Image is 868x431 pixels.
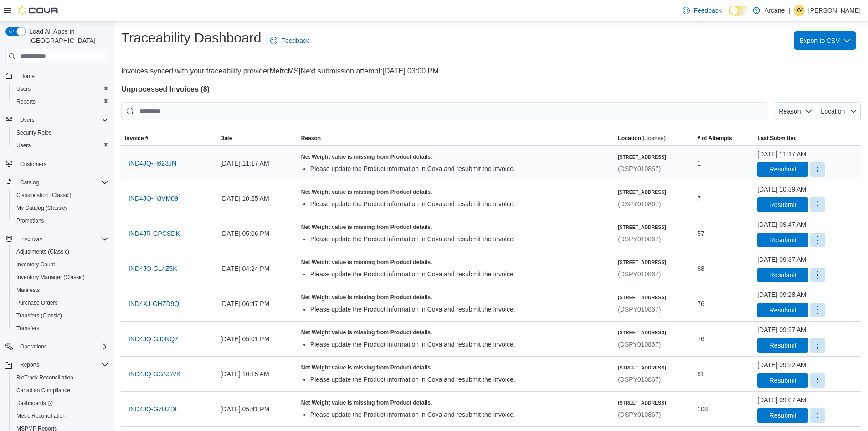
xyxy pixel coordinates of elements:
span: Inventory [20,235,42,243]
div: [DATE] 05:01 PM [216,330,297,348]
button: Metrc Reconciliation [9,410,112,422]
span: Adjustments (Classic) [16,248,69,255]
input: This is a search bar. After typing your query, hit enter to filter the results lower in the page. [121,102,767,120]
button: IND4JQ-GGNSVK [125,365,184,383]
h1: Traceability Dashboard [121,29,261,47]
button: Users [16,114,38,125]
span: Customers [16,158,108,170]
div: [DATE] 09:07 AM [757,395,806,405]
span: Users [13,83,108,94]
a: Feedback [679,1,725,20]
span: 76 [697,333,704,344]
span: Operations [20,343,47,350]
p: [PERSON_NAME] [808,5,861,16]
span: (DSPY010867) [618,306,661,313]
button: Reason [775,102,816,120]
div: Please update the Product information in Cova and resubmit the Invoice. [310,410,611,419]
h5: Net Weight value is missing from Product details. [301,259,611,266]
h6: [STREET_ADDRESS] [618,294,666,301]
span: Users [20,116,34,124]
img: Cova [18,6,59,15]
button: More [810,268,825,282]
h6: [STREET_ADDRESS] [618,259,666,266]
button: Resubmit [757,408,808,423]
p: Invoices synced with your traceability provider MetrcMS | [DATE] 03:00 PM [121,66,861,77]
span: Next submission attempt: [301,67,383,75]
button: Customers [2,157,112,171]
span: (DSPY010867) [618,235,661,243]
div: Please update the Product information in Cova and resubmit the Invoice. [310,234,611,244]
button: Security Roles [9,126,112,139]
span: Metrc Reconciliation [13,410,108,421]
span: IND4JQ-GL4Z5K [128,264,177,273]
button: Home [2,69,112,82]
span: (DSPY010867) [618,200,661,208]
p: | [788,5,790,16]
span: Location [821,108,845,115]
span: Dashboards [16,400,53,407]
a: Purchase Orders [13,297,62,308]
button: IND4JR-GPCSDK [125,224,184,243]
button: Adjustments (Classic) [9,245,112,258]
button: Inventory Manager (Classic) [9,271,112,284]
div: [DATE] 05:06 PM [216,224,297,243]
a: My Catalog (Classic) [13,203,71,213]
h6: [STREET_ADDRESS] [618,153,666,161]
span: (DSPY010867) [618,376,661,383]
span: 76 [697,298,704,309]
button: Transfers [9,322,112,335]
span: 108 [697,404,708,415]
button: Resubmit [757,303,808,317]
input: Dark Mode [729,6,748,16]
button: IND4JQ-GJ0NQ7 [125,330,182,348]
h5: Net Weight value is missing from Product details. [301,153,611,161]
span: Resubmit [770,306,796,315]
span: 81 [697,369,704,379]
button: Resubmit [757,197,808,212]
button: Manifests [9,284,112,296]
div: [DATE] 11:17 AM [216,154,297,172]
div: [DATE] 10:39 AM [757,185,806,194]
span: Dashboards [13,398,108,409]
div: Please update the Product information in Cova and resubmit the Invoice. [310,340,611,349]
button: Reports [9,95,112,108]
a: Feedback [267,31,313,50]
span: Invoice # [125,135,148,142]
div: [DATE] 09:28 AM [757,290,806,299]
span: Catalog [16,177,108,188]
span: Users [16,85,31,93]
span: Classification (Classic) [16,192,72,199]
a: Customers [16,159,50,170]
button: IND4JQ-H623JN [125,154,180,172]
h6: [STREET_ADDRESS] [618,329,666,336]
button: Catalog [16,177,42,188]
span: Transfers (Classic) [16,312,62,319]
span: Inventory Manager (Classic) [16,274,85,281]
span: Inventory Count [16,261,55,268]
span: Reports [16,98,36,105]
span: 57 [697,228,704,239]
a: Canadian Compliance [13,385,74,396]
span: Reason [779,108,801,115]
button: More [810,338,825,353]
span: Resubmit [770,270,796,280]
div: [DATE] 06:47 PM [216,295,297,313]
a: Inventory Manager (Classic) [13,272,88,283]
span: Manifests [13,285,108,296]
div: [DATE] 09:22 AM [757,360,806,369]
div: [DATE] 10:25 AM [216,189,297,208]
span: Classification (Classic) [13,190,108,201]
span: Metrc Reconciliation [16,412,66,420]
span: Inventory Count [13,259,108,270]
span: (DSPY010867) [618,341,661,348]
span: IND4JQ-GGNSVK [128,369,180,379]
h5: Location [618,135,666,142]
div: [DATE] 04:24 PM [216,260,297,278]
div: [DATE] 05:41 PM [216,400,297,418]
button: My Catalog (Classic) [9,202,112,214]
span: (DSPY010867) [618,411,661,418]
div: Please update the Product information in Cova and resubmit the Invoice. [310,164,611,173]
span: Transfers [13,323,108,334]
p: Arcane [765,5,785,16]
button: More [810,162,825,177]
